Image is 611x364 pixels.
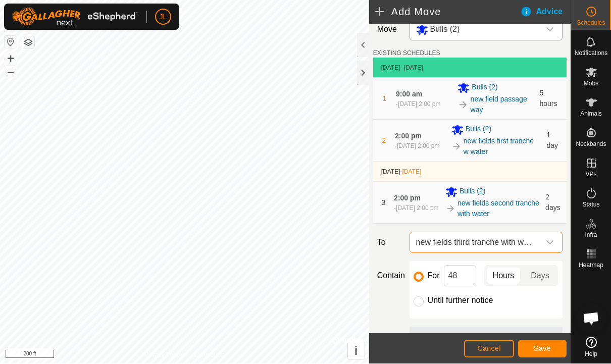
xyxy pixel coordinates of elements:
[354,344,358,358] span: i
[457,198,539,220] a: new fields second tranche with water
[5,36,17,48] button: Reset Map
[540,20,560,40] div: dropdown trigger
[477,345,501,353] span: Cancel
[400,169,421,176] span: -
[579,263,603,269] span: Heatmap
[546,131,558,150] span: 1 day
[396,90,422,98] span: 9:00 am
[382,137,386,145] span: 2
[348,343,365,359] button: i
[382,199,386,207] span: 3
[402,169,421,176] span: [DATE]
[534,345,551,353] span: Save
[584,81,598,87] span: Mobs
[585,351,597,357] span: Help
[395,132,422,140] span: 2:00 pm
[460,186,485,198] span: Bulls (2)
[373,270,405,282] label: Contain
[194,351,224,360] a: Contact Us
[160,12,167,23] span: JL
[531,270,549,282] span: Days
[394,204,438,213] div: -
[575,50,607,57] span: Notifications
[540,233,560,253] div: dropdown trigger
[430,25,460,34] span: Bulls (2)
[373,19,405,41] label: Move
[373,49,440,58] label: EXISTING SCHEDULES
[518,340,567,358] button: Save
[412,20,540,40] span: Bulls
[5,66,17,78] button: –
[466,124,491,136] span: Bulls (2)
[373,331,405,343] label: Start
[545,193,561,212] span: 2 days
[375,6,520,18] h2: Add Move
[520,6,571,18] div: Advice
[397,143,439,150] span: [DATE] 2:00 pm
[22,37,34,49] button: Map Layers
[580,111,602,117] span: Animals
[381,65,400,72] span: [DATE]
[400,65,423,72] span: - [DATE]
[398,101,440,108] span: [DATE] 2:00 pm
[571,333,611,361] a: Help
[414,333,471,341] label: [DATE] 2:00 pm
[576,303,606,334] div: Open chat
[472,82,497,94] span: Bulls (2)
[412,233,540,253] span: new fields third tranche with water
[464,136,541,158] a: new fields first tranche w water
[428,272,440,280] label: For
[539,89,557,108] span: 5 hours
[394,194,421,202] span: 2:00 pm
[585,232,597,238] span: Infra
[12,8,138,26] img: Gallagher Logo
[576,141,606,147] span: Neckbands
[396,205,438,212] span: [DATE] 2:00 pm
[582,202,599,208] span: Status
[428,297,493,305] label: Until further notice
[395,142,439,151] div: -
[577,20,605,26] span: Schedules
[373,232,405,253] label: To
[457,100,468,111] img: To
[5,53,17,65] button: +
[396,100,440,109] div: -
[144,351,182,360] a: Privacy Policy
[471,94,534,116] a: new field passage way
[445,204,455,214] img: To
[382,95,386,103] span: 1
[451,142,462,152] img: To
[464,340,514,358] button: Cancel
[493,270,515,282] span: Hours
[585,172,596,178] span: VPs
[381,169,400,176] span: [DATE]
